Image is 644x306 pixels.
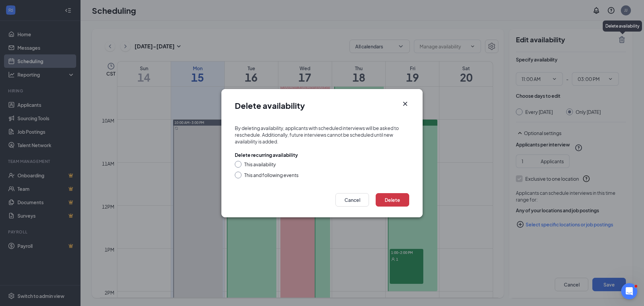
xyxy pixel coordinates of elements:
button: Cancel [335,193,369,207]
button: Close [401,100,409,108]
div: Delete availability [603,20,642,32]
h1: Delete availability [235,100,305,111]
div: Delete recurring availability [235,151,298,158]
iframe: Intercom live chat [621,283,637,299]
svg: Cross [401,100,409,108]
div: This availability [244,161,276,168]
div: By deleting availability, applicants with scheduled interviews will be asked to reschedule. Addit... [235,125,409,145]
div: This and following events [244,172,299,178]
button: Delete [376,193,409,207]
